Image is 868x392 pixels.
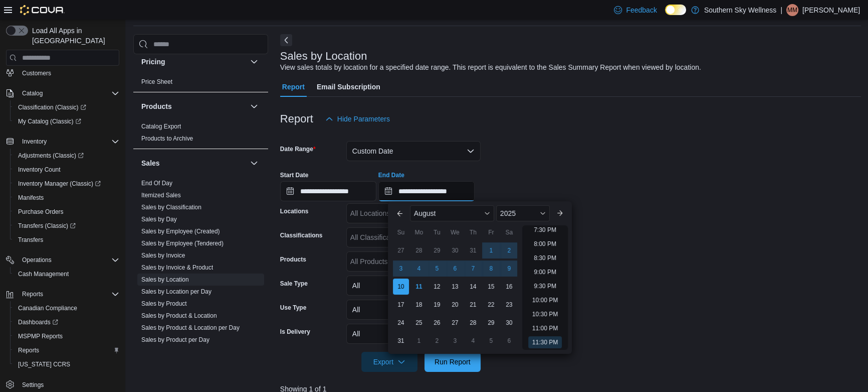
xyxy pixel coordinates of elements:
[141,288,211,295] a: Sales by Location per Day
[141,158,160,168] h3: Sales
[280,50,367,62] h3: Sales by Location
[414,209,436,217] span: August
[10,233,123,247] button: Transfers
[429,242,445,258] div: day-29
[141,215,177,223] span: Sales by Day
[392,205,408,221] button: Previous Month
[665,15,666,16] span: Dark Mode
[14,220,80,232] a: Transfers (Classic)
[141,191,181,199] span: Itemized Sales
[14,206,119,218] span: Purchase Orders
[501,224,517,240] div: Sa
[626,5,657,15] span: Feedback
[501,260,517,277] div: day-9
[10,100,123,114] a: Classification (Classic)
[141,135,193,143] span: Products to Archive
[665,5,686,15] input: Dark Mode
[14,316,62,328] a: Dashboards
[280,255,306,264] label: Products
[14,330,67,342] a: MSPMP Reports
[141,216,177,223] a: Sales by Day
[280,181,376,201] input: Press the down key to open a popover containing a calendar.
[10,301,123,315] button: Canadian Compliance
[22,89,43,97] span: Catalog
[2,253,123,267] button: Operations
[18,318,58,326] span: Dashboards
[465,333,481,349] div: day-4
[18,360,70,368] span: [US_STATE] CCRS
[133,120,268,149] div: Products
[411,297,427,313] div: day-18
[18,288,119,300] span: Reports
[18,304,77,312] span: Canadian Compliance
[378,181,475,201] input: Press the down key to enter a popover containing a calendar. Press the escape key to close the po...
[18,332,63,340] span: MSPMP Reports
[10,329,123,343] button: MSPMP Reports
[282,77,305,97] span: Report
[501,333,517,349] div: day-6
[10,219,123,233] a: Transfers (Classic)
[530,238,560,250] li: 8:00 PM
[410,205,494,221] div: Button. Open the month selector. August is currently selected.
[18,270,69,278] span: Cash Management
[141,204,201,211] a: Sales by Classification
[18,136,119,148] span: Inventory
[10,357,123,371] button: [US_STATE] CCRS
[411,224,427,240] div: Mo
[141,312,217,319] a: Sales by Product & Location
[447,333,463,349] div: day-3
[141,78,172,85] a: Price Sheet
[18,67,55,79] a: Customers
[483,242,499,258] div: day-1
[10,149,123,163] a: Adjustments (Classic)
[704,4,776,16] p: Southern Sky Wellness
[141,57,165,67] h3: Pricing
[141,101,172,111] h3: Products
[10,114,123,128] a: My Catalog (Classic)
[18,254,119,266] span: Operations
[141,78,172,86] span: Price Sheet
[14,115,85,127] a: My Catalog (Classic)
[280,280,308,288] label: Sale Type
[20,5,65,15] img: Cova
[18,136,51,148] button: Inventory
[14,358,119,370] span: Washington CCRS
[14,150,119,162] span: Adjustments (Classic)
[280,328,310,336] label: Is Delivery
[501,242,517,258] div: day-2
[528,322,562,334] li: 11:00 PM
[317,77,380,97] span: Email Subscription
[429,297,445,313] div: day-19
[528,308,562,320] li: 10:30 PM
[22,256,52,264] span: Operations
[378,171,404,179] label: End Date
[393,224,409,240] div: Su
[280,207,309,215] label: Locations
[14,316,119,328] span: Dashboards
[141,227,220,235] span: Sales by Employee (Created)
[18,152,84,160] span: Adjustments (Classic)
[393,242,409,258] div: day-27
[141,288,211,296] span: Sales by Location per Day
[14,164,119,176] span: Inventory Count
[280,34,292,46] button: Next
[141,192,181,199] a: Itemized Sales
[141,135,193,142] a: Products to Archive
[2,65,123,80] button: Customers
[18,194,44,202] span: Manifests
[465,315,481,331] div: day-28
[10,315,123,329] a: Dashboards
[786,4,798,16] div: Meredith Mcknight
[18,346,39,354] span: Reports
[18,166,61,174] span: Inventory Count
[501,297,517,313] div: day-23
[2,86,123,100] button: Catalog
[447,260,463,277] div: day-6
[14,302,119,314] span: Canadian Compliance
[465,297,481,313] div: day-21
[337,114,390,124] span: Hide Parameters
[465,260,481,277] div: day-7
[14,220,119,232] span: Transfers (Classic)
[141,228,220,235] a: Sales by Employee (Created)
[10,205,123,219] button: Purchase Orders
